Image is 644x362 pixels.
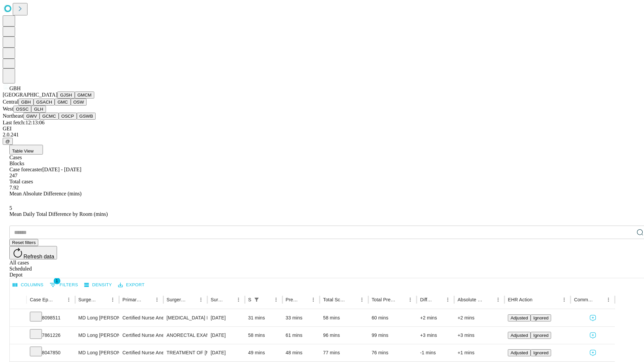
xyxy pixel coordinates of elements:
button: Menu [559,295,569,304]
div: 77 mins [323,344,365,361]
button: Menu [196,295,206,304]
div: 60 mins [372,309,414,326]
div: 7861226 [30,327,72,344]
div: ANORECTAL EXAM UNDER ANESTHESIA [167,327,204,344]
div: 33 mins [286,309,317,326]
button: Sort [143,295,152,304]
span: 247 [9,173,17,178]
button: Menu [108,295,117,304]
div: Surgeon Name [78,297,98,302]
div: +3 mins [458,327,501,344]
button: GMCM [75,92,94,99]
button: Export [116,280,146,290]
button: GCMC [40,113,59,120]
button: Show filters [252,295,261,304]
div: Absolute Difference [458,297,483,302]
div: 61 mins [286,327,317,344]
div: 31 mins [248,309,279,326]
span: Mean Daily Total Difference by Room (mins) [9,211,108,217]
div: Predicted In Room Duration [286,297,299,302]
button: Sort [187,295,196,304]
span: Central [3,99,18,105]
div: EHR Action [508,297,532,302]
span: Case forecaster [9,167,42,172]
button: Sort [99,295,108,304]
div: -1 mins [420,344,451,361]
span: Northeast [3,113,23,119]
span: Ignored [533,350,548,355]
div: 48 mins [286,344,317,361]
span: Total cases [9,179,33,184]
div: Total Scheduled Duration [323,297,347,302]
button: Menu [357,295,367,304]
div: TREATMENT OF [MEDICAL_DATA] SUBMUSCULAR [167,344,204,361]
span: Adjusted [511,350,528,355]
button: Table View [9,145,43,155]
button: Sort [262,295,271,304]
div: MD Long [PERSON_NAME] [78,309,116,326]
span: Ignored [533,333,548,338]
button: Menu [234,295,243,304]
div: +2 mins [458,309,501,326]
div: [MEDICAL_DATA] FLEXIBLE PROXIMAL DIAGNOSTIC [167,309,204,326]
button: Expand [13,347,23,359]
span: Adjusted [511,315,528,320]
button: Ignored [531,314,551,321]
div: 58 mins [323,309,365,326]
div: 1 active filter [252,295,261,304]
div: +2 mins [420,309,451,326]
button: Menu [152,295,162,304]
button: Select columns [11,280,45,290]
div: GEI [3,126,641,132]
button: GSACH [34,99,55,106]
button: Menu [271,295,281,304]
button: GJSH [57,92,75,99]
div: 99 mins [372,327,414,344]
div: Primary Service [122,297,142,302]
div: 58 mins [248,327,279,344]
div: Difference [420,297,433,302]
button: OSCP [59,113,77,120]
button: Adjusted [508,314,531,321]
div: 2.0.241 [3,132,641,138]
button: OSW [71,99,87,106]
button: Density [83,280,114,290]
span: Last fetch: 12:13:06 [3,120,45,125]
button: @ [3,138,13,145]
button: Sort [224,295,234,304]
div: Case Epic Id [30,297,54,302]
button: Adjusted [508,349,531,356]
button: GMC [55,99,70,106]
button: Menu [443,295,452,304]
button: GSWB [77,113,96,120]
div: Scheduled In Room Duration [248,297,251,302]
button: Reset filters [9,239,38,246]
span: Refresh data [23,254,54,259]
button: GLH [31,106,46,113]
div: 8047850 [30,344,72,361]
div: [DATE] [211,344,241,361]
button: Menu [64,295,73,304]
button: Sort [55,295,64,304]
div: Total Predicted Duration [372,297,396,302]
button: Sort [348,295,357,304]
div: Certified Nurse Anesthetist [122,309,160,326]
button: Sort [484,295,493,304]
div: Surgery Name [167,297,186,302]
span: West [3,106,13,112]
button: GBH [18,99,34,106]
span: 5 [9,205,12,211]
span: [GEOGRAPHIC_DATA] [3,92,57,98]
div: [DATE] [211,327,241,344]
button: Sort [396,295,406,304]
button: Menu [493,295,503,304]
div: Surgery Date [211,297,224,302]
div: MD Long [PERSON_NAME] [78,327,116,344]
button: Ignored [531,349,551,356]
button: GWV [23,113,40,120]
div: Certified Nurse Anesthetist [122,344,160,361]
div: 8098511 [30,309,72,326]
span: [DATE] - [DATE] [42,167,81,172]
button: Ignored [531,332,551,339]
button: Sort [299,295,309,304]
